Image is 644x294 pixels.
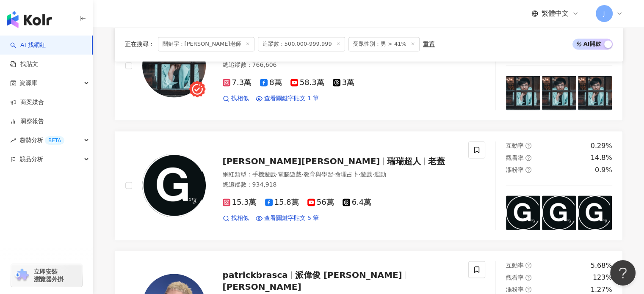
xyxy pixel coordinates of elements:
[115,11,623,121] a: KOL Avatar黑羽黑羽live網紅類型：實況·藝術與娛樂·日常話題·命理占卜·遊戲總追蹤數：766,6067.3萬8萬58.3萬3萬找相似查看關鍵字貼文 1 筆互動率question-ci...
[223,78,252,87] span: 7.3萬
[506,154,524,161] span: 觀看率
[258,37,345,52] span: 追蹤數：500,000-999,999
[19,131,64,150] span: 趨勢分析
[260,78,282,87] span: 8萬
[578,76,612,110] img: post-image
[223,270,288,280] span: patrickbrasca
[295,270,402,280] span: 派偉俊 [PERSON_NAME]
[303,171,333,178] span: 教育與學習
[360,171,372,178] span: 遊戲
[125,41,155,48] span: 正在搜尋 ：
[45,136,64,145] div: BETA
[525,275,531,280] span: question-circle
[542,195,576,230] img: post-image
[343,198,372,207] span: 6.4萬
[278,171,301,178] span: 電腦遊戲
[506,76,540,110] img: post-image
[223,61,459,69] div: 總追蹤數 ： 766,606
[525,262,531,268] span: question-circle
[256,214,319,223] a: 查看關鍵字貼文 5 筆
[525,167,531,173] span: question-circle
[223,282,301,292] span: [PERSON_NAME]
[264,214,319,223] span: 查看關鍵字貼文 5 筆
[231,94,249,103] span: 找相似
[231,214,249,223] span: 找相似
[610,260,636,286] iframe: Help Scout Beacon - Open
[372,171,374,178] span: ·
[10,137,16,143] span: rise
[7,11,52,28] img: logo
[506,274,524,281] span: 觀看率
[333,78,354,87] span: 3萬
[10,60,38,69] a: 找貼文
[525,155,531,161] span: question-circle
[428,156,445,166] span: 老蓋
[335,171,359,178] span: 命理占卜
[603,9,605,18] span: J
[307,198,334,207] span: 56萬
[223,181,459,189] div: 總追蹤數 ： 934,918
[158,37,254,52] span: 關鍵字：[PERSON_NAME]老師
[256,94,319,103] a: 查看關鍵字貼文 1 筆
[11,264,82,287] a: chrome extension立即安裝 瀏覽器外掛
[333,171,334,178] span: ·
[264,94,319,103] span: 查看關鍵字貼文 1 筆
[19,74,37,93] span: 資源庫
[359,171,360,178] span: ·
[252,171,276,178] span: 手機遊戲
[591,141,612,151] div: 0.29%
[290,78,324,87] span: 58.3萬
[595,165,612,175] div: 0.9%
[223,170,459,179] div: 網紅類型 ：
[591,261,612,270] div: 5.68%
[223,156,380,166] span: [PERSON_NAME][PERSON_NAME]
[423,41,435,48] div: 重置
[223,94,249,103] a: 找相似
[348,37,420,52] span: 受眾性別：男 > 41%
[223,214,249,223] a: 找相似
[506,166,524,173] span: 漲粉率
[506,142,524,149] span: 互動率
[34,268,64,283] span: 立即安裝 瀏覽器外掛
[374,171,386,178] span: 運動
[542,9,569,18] span: 繁體中文
[142,34,206,97] img: KOL Avatar
[591,153,612,162] div: 14.8%
[387,156,421,166] span: 瑞瑞超人
[525,143,531,148] span: question-circle
[506,195,540,230] img: post-image
[10,117,44,126] a: 洞察報告
[578,195,612,230] img: post-image
[142,154,206,217] img: KOL Avatar
[506,286,524,293] span: 漲粉率
[593,273,612,282] div: 123%
[276,171,278,178] span: ·
[14,269,30,282] img: chrome extension
[301,171,303,178] span: ·
[10,41,46,49] a: searchAI 找網紅
[525,286,531,292] span: question-circle
[506,262,524,269] span: 互動率
[19,150,43,169] span: 競品分析
[115,131,623,240] a: KOL Avatar[PERSON_NAME][PERSON_NAME]瑞瑞超人老蓋網紅類型：手機遊戲·電腦遊戲·教育與學習·命理占卜·遊戲·運動總追蹤數：934,91815.3萬15.8萬56...
[542,76,576,110] img: post-image
[10,98,44,107] a: 商案媒合
[223,198,257,207] span: 15.3萬
[265,198,299,207] span: 15.8萬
